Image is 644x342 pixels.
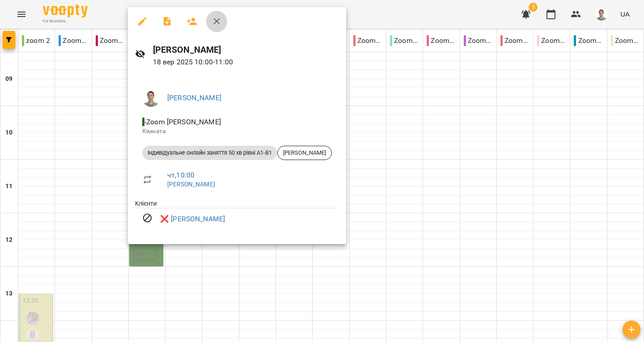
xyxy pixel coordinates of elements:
ul: Клієнти [135,199,339,233]
img: 08937551b77b2e829bc2e90478a9daa6.png [142,89,160,107]
span: Індивідуальне онлайн заняття 50 хв рівні А1-В1 [142,149,277,157]
svg: Візит скасовано [142,213,153,224]
h6: [PERSON_NAME] [153,43,339,57]
a: чт , 10:00 [167,171,195,179]
p: 18 вер 2025 10:00 - 11:00 [153,57,339,68]
span: - Zoom [PERSON_NAME] [142,118,223,126]
span: [PERSON_NAME] [278,149,331,157]
a: ❌ [PERSON_NAME] [160,214,225,224]
a: [PERSON_NAME] [167,93,221,102]
p: Кімната [142,127,332,136]
div: [PERSON_NAME] [277,146,332,160]
a: [PERSON_NAME] [167,181,215,188]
